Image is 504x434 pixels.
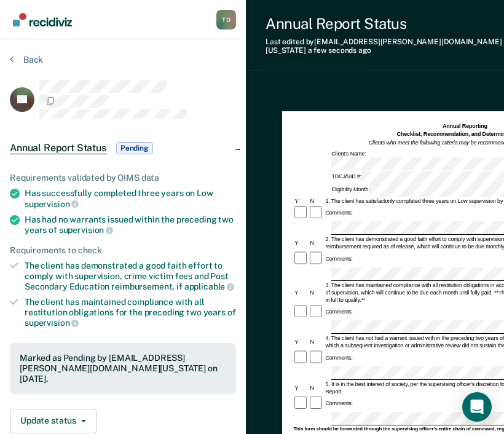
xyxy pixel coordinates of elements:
[309,384,324,392] div: N
[309,338,324,345] div: N
[309,239,324,247] div: N
[10,54,43,65] button: Back
[324,308,354,315] div: Comments:
[25,199,79,209] span: supervision
[293,289,309,296] div: Y
[116,142,153,154] span: Pending
[293,384,309,392] div: Y
[309,289,324,296] div: N
[293,338,309,345] div: Y
[324,354,354,361] div: Comments:
[20,353,226,384] div: Marked as Pending by [EMAIL_ADDRESS][PERSON_NAME][DOMAIN_NAME][US_STATE] on [DATE].
[309,197,324,205] div: N
[293,239,309,247] div: Y
[25,188,236,209] div: Has successfully completed three years on Low
[10,409,96,433] button: Update status
[324,255,354,262] div: Comments:
[10,142,106,154] span: Annual Report Status
[25,261,236,292] div: The client has demonstrated a good faith effort to comply with supervision, crime victim fees and...
[10,173,236,183] div: Requirements validated by OIMS data
[13,13,72,26] img: Recidiviz
[324,209,354,216] div: Comments:
[10,245,236,256] div: Requirements to check
[25,318,79,328] span: supervision
[293,197,309,205] div: Y
[25,297,236,328] div: The client has maintained compliance with all restitution obligations for the preceding two years of
[443,123,487,129] strong: Annual Reporting
[216,10,236,30] button: Profile dropdown button
[59,225,113,235] span: supervision
[308,46,371,55] span: a few seconds ago
[184,282,234,291] span: applicable
[216,10,236,30] div: T D
[324,400,354,407] div: Comments:
[25,215,236,235] div: Has had no warrants issued within the preceding two years of
[462,392,492,422] div: Open Intercom Messenger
